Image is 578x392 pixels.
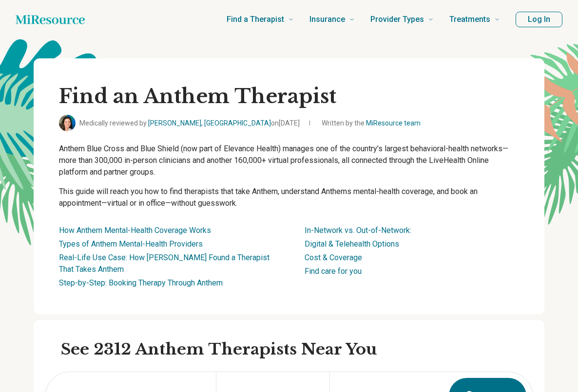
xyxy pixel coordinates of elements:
[309,13,345,26] span: Insurance
[148,119,271,127] a: [PERSON_NAME], [GEOGRAPHIC_DATA]
[322,118,421,128] span: Written by the
[61,339,533,360] h2: See 2312 Anthem Therapists Near You
[271,119,300,127] span: on [DATE]
[305,239,399,249] a: Digital & Telehealth Options
[305,226,411,235] a: In-Network vs. Out-of-Network:
[449,13,490,26] span: Treatments
[305,267,362,276] a: Find care for you
[16,10,85,29] a: Home page
[366,119,421,127] a: MiResource team
[305,253,362,262] a: Cost & Coverage
[59,84,519,109] h1: Find an Anthem Therapist
[59,226,211,235] a: How Anthem Mental-Health Coverage Works
[59,278,223,287] a: Step-by-Step: Booking Therapy Through Anthem
[59,186,519,209] p: This guide will reach you how to find therapists that take Anthem, understand Anthems mental-heal...
[59,253,270,274] a: Real-Life Use Case: How [PERSON_NAME] Found a Therapist That Takes Anthem
[79,118,300,128] span: Medically reviewed by
[370,13,424,26] span: Provider Types
[59,239,203,249] a: Types of Anthem Mental-Health Providers
[227,13,284,26] span: Find a Therapist
[516,12,562,27] button: Log In
[59,143,519,178] p: Anthem Blue Cross and Blue Shield (now part of Elevance Health) manages one of the country’s larg...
